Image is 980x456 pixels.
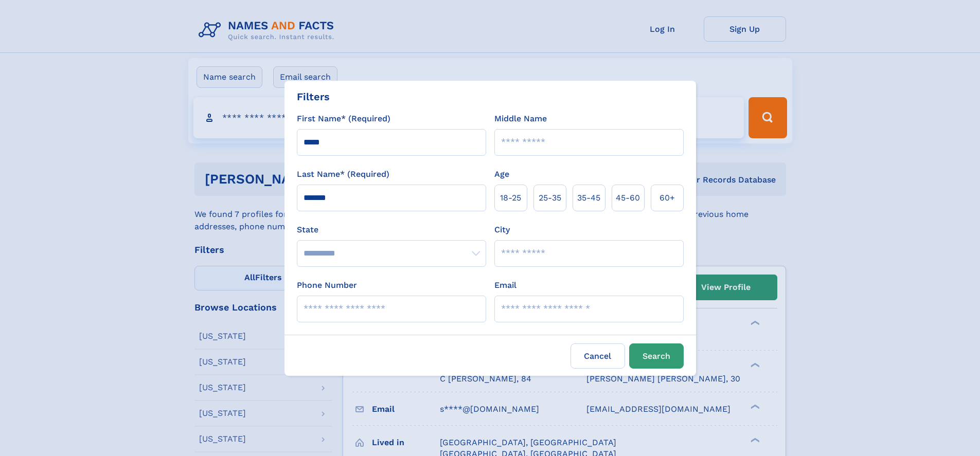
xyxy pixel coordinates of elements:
label: First Name* (Required) [297,113,390,125]
button: Search [629,343,684,369]
div: Filters [297,89,330,104]
span: 18‑25 [500,192,521,204]
span: 25‑35 [539,192,561,204]
label: City [494,224,510,236]
label: Age [494,168,509,180]
span: 45‑60 [616,192,640,204]
span: 35‑45 [577,192,600,204]
label: Last Name* (Required) [297,168,389,180]
label: Middle Name [494,113,547,125]
label: Email [494,279,516,291]
label: Cancel [571,343,625,369]
span: 60+ [660,192,675,204]
label: Phone Number [297,279,357,291]
label: State [297,224,486,236]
